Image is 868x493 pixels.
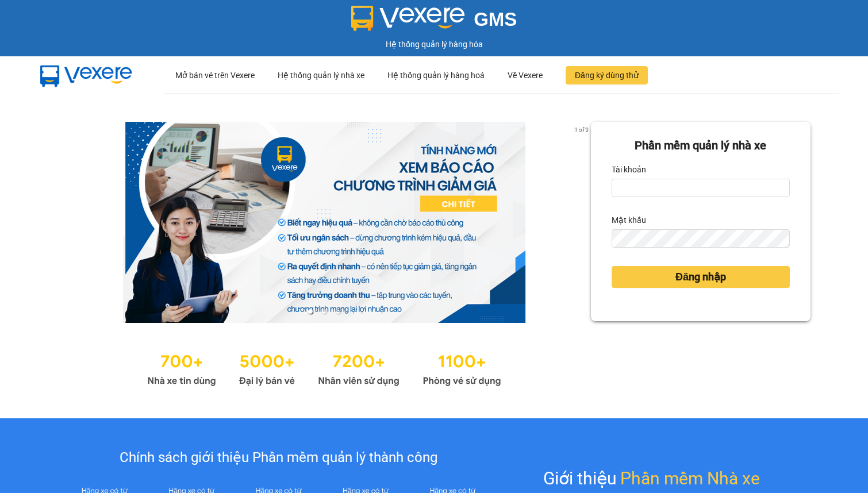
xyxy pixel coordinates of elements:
button: Đăng ký dùng thử [566,66,648,84]
div: Hệ thống quản lý nhà xe [278,57,364,94]
input: Tài khoản [612,179,790,197]
div: Chính sách giới thiệu Phần mềm quản lý thành công [61,447,497,469]
li: slide item 2 [322,309,327,314]
img: logo 2 [351,6,465,31]
img: mbUUG5Q.png [29,56,144,94]
label: Tài khoản [612,160,646,179]
span: GMS [474,9,517,30]
div: Phần mềm quản lý nhà xe [612,137,790,155]
div: Mở bán vé trên Vexere [175,57,255,94]
a: GMS [351,17,517,26]
div: Hệ thống quản lý hàng hoá [387,57,485,94]
p: 1 of 3 [571,122,591,137]
input: Mật khẩu [612,229,790,248]
span: Đăng ký dùng thử [575,69,639,82]
span: Phần mềm Nhà xe [620,465,760,492]
button: previous slide / item [57,122,74,323]
div: Hệ thống quản lý hàng hóa [3,38,865,51]
li: slide item 3 [336,309,340,314]
div: Về Vexere [508,57,543,94]
button: Đăng nhập [612,266,790,288]
label: Mật khẩu [612,211,646,229]
img: Statistics.png [147,346,501,390]
button: next slide / item [575,122,591,323]
div: Giới thiệu [543,465,760,492]
span: Đăng nhập [675,269,726,285]
li: slide item 1 [308,309,313,314]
